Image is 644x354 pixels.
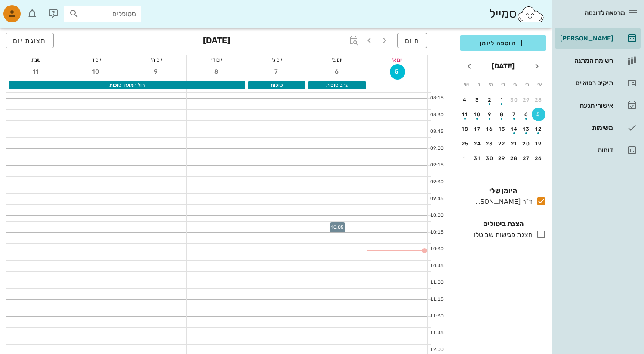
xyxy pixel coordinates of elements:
div: 10:45 [428,262,445,270]
button: 7 [269,64,285,80]
button: 1 [495,93,509,107]
div: 1 [495,97,509,103]
div: יום ה׳ [126,55,186,64]
div: 8 [495,111,509,117]
div: 28 [532,97,545,103]
div: רשימת המתנה [558,57,613,64]
th: ו׳ [473,77,484,92]
button: 11 [28,64,44,80]
button: 16 [483,122,496,136]
button: חודש הבא [462,58,477,74]
button: [DATE] [488,58,518,75]
span: סוכות [271,82,283,88]
span: 5 [390,68,405,75]
button: הוספה ליומן [460,35,546,51]
div: יום ו׳ [66,55,126,64]
div: 08:30 [428,111,445,119]
div: 27 [520,155,533,161]
h4: הצגת ביטולים [460,219,546,229]
div: 11:30 [428,313,445,320]
button: 24 [471,137,484,151]
div: 3 [471,97,484,103]
span: 8 [209,68,225,75]
a: [PERSON_NAME] [555,28,641,49]
div: דוחות [558,147,613,154]
div: 11:15 [428,296,445,303]
button: 5 [532,108,545,121]
div: 9 [483,111,496,117]
button: 3 [471,93,484,107]
button: 19 [532,137,545,151]
button: 15 [495,122,509,136]
div: 10:00 [428,212,445,219]
div: 10:15 [428,229,445,236]
div: 21 [507,141,521,147]
div: 11:45 [428,329,445,337]
button: 7 [507,108,521,121]
span: הוספה ליומן [467,38,539,48]
div: 14 [507,126,521,132]
span: 6 [330,68,345,75]
div: 16 [483,126,496,132]
div: 2 [483,97,496,103]
span: מרפאה לדוגמה [585,9,625,17]
button: 13 [520,122,533,136]
span: תצוגת יום [13,37,46,45]
button: 30 [483,151,496,165]
button: 6 [520,108,533,121]
button: 22 [495,137,509,151]
a: תיקים רפואיים [555,73,641,93]
div: 24 [471,141,484,147]
th: ב׳ [522,77,533,92]
button: 2 [483,93,496,107]
a: רשימת המתנה [555,50,641,71]
div: 20 [520,141,533,147]
div: 4 [458,97,472,103]
div: משימות [558,124,613,131]
div: ד"ר [PERSON_NAME] [472,197,533,207]
button: 8 [495,108,509,121]
button: 28 [507,151,521,165]
button: 29 [520,93,533,107]
button: 1 [458,151,472,165]
div: 11 [458,111,472,117]
div: 22 [495,141,509,147]
div: 09:15 [428,162,445,169]
div: 15 [495,126,509,132]
div: 25 [458,141,472,147]
div: 26 [532,155,545,161]
div: 12:00 [428,346,445,354]
div: 08:45 [428,128,445,135]
button: 5 [390,64,405,80]
button: 4 [458,93,472,107]
div: 29 [495,155,509,161]
button: היום [397,33,427,48]
button: תצוגת יום [6,33,54,48]
div: 6 [520,111,533,117]
th: ש׳ [461,77,472,92]
th: ה׳ [485,77,496,92]
span: 7 [269,68,285,75]
button: 18 [458,122,472,136]
div: 17 [471,126,484,132]
th: ג׳ [510,77,521,92]
div: 30 [483,155,496,161]
button: 10 [89,64,104,80]
button: 8 [209,64,225,80]
div: 10:30 [428,246,445,253]
div: 12 [532,126,545,132]
span: 9 [149,68,164,75]
div: 31 [471,155,484,161]
button: 9 [483,108,496,121]
th: ד׳ [497,77,508,92]
button: 27 [520,151,533,165]
div: סמייל [489,5,545,23]
div: 18 [458,126,472,132]
img: SmileCloud logo [517,6,545,23]
button: 25 [458,137,472,151]
div: יום ד׳ [187,55,247,64]
button: 12 [532,122,545,136]
span: חול המועד סוכות [109,82,145,88]
span: ערב סוכות [326,82,348,88]
div: 29 [520,97,533,103]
